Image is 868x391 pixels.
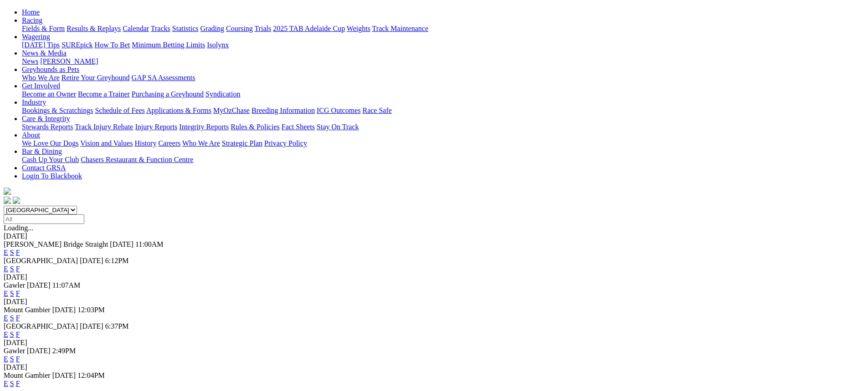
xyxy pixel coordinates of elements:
[362,107,391,114] a: Race Safe
[22,90,76,98] a: Become an Owner
[4,314,8,322] a: E
[22,115,70,122] a: Care & Integrity
[4,281,25,289] span: Gawler
[22,57,38,65] a: News
[22,74,864,82] div: Greyhounds as Pets
[317,123,359,131] a: Stay On Track
[22,98,46,106] a: Industry
[16,249,20,256] a: F
[10,330,14,338] a: S
[4,197,11,204] img: facebook.svg
[10,314,14,322] a: S
[52,281,81,289] span: 11:07AM
[4,298,864,306] div: [DATE]
[22,156,864,164] div: Bar & Dining
[80,257,103,264] span: [DATE]
[22,107,864,115] div: Industry
[4,289,8,297] a: E
[22,25,864,33] div: Racing
[4,347,25,355] span: Gawler
[4,306,51,314] span: Mount Gambier
[213,107,250,114] a: MyOzChase
[10,289,14,297] a: S
[16,380,20,387] a: F
[22,74,60,81] a: Who We Are
[16,314,20,322] a: F
[75,123,133,131] a: Track Injury Rebate
[22,123,864,131] div: Care & Integrity
[16,355,20,363] a: F
[22,131,40,139] a: About
[95,107,144,114] a: Schedule of Fees
[172,25,199,32] a: Statistics
[182,139,220,147] a: Who We Are
[135,123,177,131] a: Injury Reports
[22,139,864,147] div: About
[22,139,78,147] a: We Love Our Dogs
[22,41,60,49] a: [DATE] Tips
[4,330,8,338] a: E
[372,25,428,32] a: Track Maintenance
[52,306,76,314] span: [DATE]
[10,380,14,387] a: S
[77,371,105,379] span: 12:04PM
[22,16,42,24] a: Racing
[134,139,156,147] a: History
[10,249,14,256] a: S
[10,355,14,363] a: S
[22,25,65,32] a: Fields & Form
[254,25,271,32] a: Trials
[13,197,20,204] img: twitter.svg
[22,156,79,163] a: Cash Up Your Club
[62,74,130,81] a: Retire Your Greyhound
[22,123,73,131] a: Stewards Reports
[27,281,51,289] span: [DATE]
[16,330,20,338] a: F
[52,371,76,379] span: [DATE]
[231,123,280,131] a: Rules & Policies
[4,232,864,240] div: [DATE]
[317,107,360,114] a: ICG Outcomes
[80,139,133,147] a: Vision and Values
[4,339,864,347] div: [DATE]
[179,123,229,131] a: Integrity Reports
[252,107,315,114] a: Breeding Information
[264,139,307,147] a: Privacy Policy
[207,41,229,49] a: Isolynx
[22,90,864,98] div: Get Involved
[22,49,67,57] a: News & Media
[22,66,79,73] a: Greyhounds as Pets
[52,347,76,355] span: 2:49PM
[22,41,864,49] div: Wagering
[205,90,240,98] a: Syndication
[78,90,130,98] a: Become a Trainer
[4,257,78,264] span: [GEOGRAPHIC_DATA]
[273,25,345,32] a: 2025 TAB Adelaide Cup
[22,8,40,16] a: Home
[132,90,204,98] a: Purchasing a Greyhound
[67,25,121,32] a: Results & Replays
[110,240,134,248] span: [DATE]
[4,214,84,224] input: Select date
[105,257,129,264] span: 6:12PM
[16,289,20,297] a: F
[22,164,66,172] a: Contact GRSA
[40,57,98,65] a: [PERSON_NAME]
[4,273,864,281] div: [DATE]
[4,322,78,330] span: [GEOGRAPHIC_DATA]
[10,265,14,273] a: S
[22,82,60,90] a: Get Involved
[4,224,33,232] span: Loading...
[4,363,864,371] div: [DATE]
[77,306,105,314] span: 12:03PM
[22,33,50,41] a: Wagering
[222,139,262,147] a: Strategic Plan
[4,265,8,273] a: E
[62,41,92,49] a: SUREpick
[282,123,315,131] a: Fact Sheets
[16,265,20,273] a: F
[4,240,108,248] span: [PERSON_NAME] Bridge Straight
[81,156,193,163] a: Chasers Restaurant & Function Centre
[4,249,8,256] a: E
[95,41,130,49] a: How To Bet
